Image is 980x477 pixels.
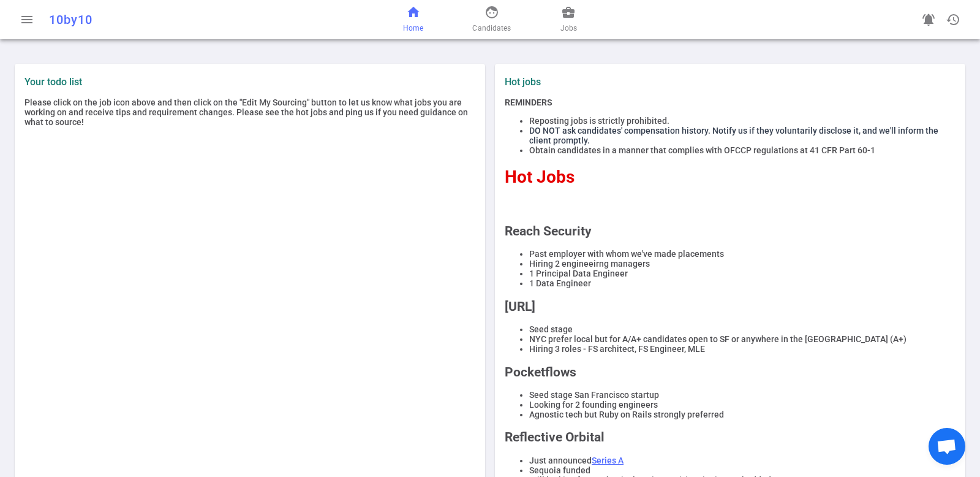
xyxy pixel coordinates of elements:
span: DO NOT ask candidates' compensation history. Notify us if they voluntarily disclose it, and we'll... [529,126,938,145]
button: Open menu [15,7,39,32]
a: Open chat [929,428,965,465]
li: Seed stage [529,324,956,334]
h2: Reach Security [505,224,956,238]
a: Home [403,5,423,34]
li: Just announced [529,456,956,465]
li: 1 Data Engineer [529,278,956,288]
li: 1 Principal Data Engineer [529,269,956,278]
div: 10by10 [49,12,322,27]
span: business_center [561,5,576,20]
li: Seed stage San Francisco startup [529,390,956,400]
li: NYC prefer local but for A/A+ candidates open to SF or anywhere in the [GEOGRAPHIC_DATA] (A+) [529,334,956,344]
li: Past employer with whom we've made placements [529,249,956,259]
li: Sequoia funded [529,465,956,475]
li: Agnostic tech but Ruby on Rails strongly preferred [529,410,956,419]
li: Obtain candidates in a manner that complies with OFCCP regulations at 41 CFR Part 60-1 [529,145,956,155]
span: home [406,5,421,20]
span: notifications_active [921,12,936,27]
label: Your todo list [24,76,475,88]
li: Looking for 2 founding engineers [529,400,956,410]
span: Please click on the job icon above and then click on the "Edit My Sourcing" button to let us know... [24,97,468,127]
button: Open history [941,7,965,32]
h2: Pocketflows [505,365,956,380]
span: Jobs [560,22,577,34]
label: Hot jobs [505,76,725,88]
span: Hot Jobs [505,167,575,187]
span: Candidates [472,22,511,34]
a: Candidates [472,5,511,34]
strong: REMINDERS [505,97,552,107]
a: Series A [592,456,624,465]
a: Go to see announcements [916,7,941,32]
span: menu [20,12,34,27]
li: Reposting jobs is strictly prohibited. [529,116,956,126]
h2: [URL] [505,299,956,314]
li: Hiring 3 roles - FS architect, FS Engineer, MLE [529,344,956,354]
span: Home [403,22,423,34]
h2: Reflective Orbital [505,430,956,445]
li: Hiring 2 engineeirng managers [529,259,956,269]
span: history [946,12,960,27]
a: Jobs [560,5,577,34]
span: face [484,5,499,20]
